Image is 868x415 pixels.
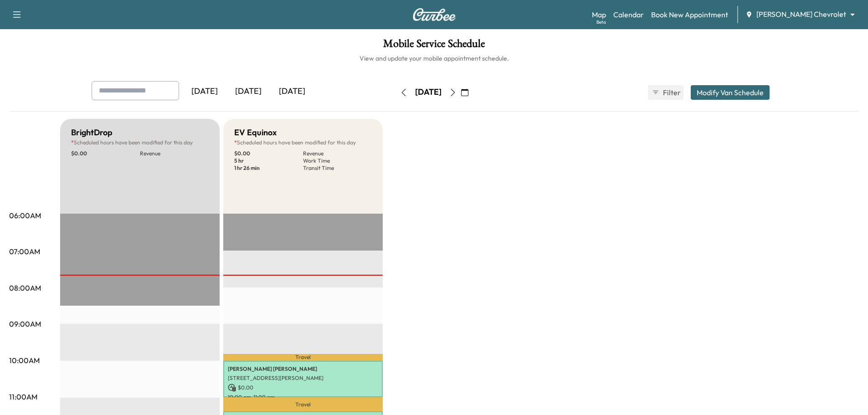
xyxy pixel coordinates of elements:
p: Revenue [303,150,372,157]
p: 10:00 am - 11:00 am [228,394,378,401]
p: 11:00AM [9,391,37,402]
p: Transit Time [303,164,372,172]
h6: View and update your mobile appointment schedule. [9,54,859,63]
p: 08:00AM [9,282,41,293]
p: 07:00AM [9,246,40,257]
span: [PERSON_NAME] Chevrolet [756,9,846,20]
div: [DATE] [270,81,314,102]
p: 09:00AM [9,318,41,329]
p: 5 hr [234,157,303,164]
h5: BrightDrop [71,126,113,139]
button: Filter [648,85,683,100]
p: 10:00AM [9,355,40,366]
p: [STREET_ADDRESS][PERSON_NAME] [228,374,378,382]
p: Travel [223,397,383,411]
button: Modify Van Schedule [691,85,770,100]
p: 1 hr 26 min [234,164,303,172]
p: $ 0.00 [71,150,140,157]
h1: Mobile Service Schedule [9,38,859,54]
p: Travel [223,354,383,361]
div: Beta [596,19,606,26]
p: 06:00AM [9,210,41,221]
p: [PERSON_NAME] [PERSON_NAME] [228,365,378,373]
p: $ 0.00 [228,384,378,392]
a: MapBeta [592,9,606,20]
p: Work Time [303,157,372,164]
a: Book New Appointment [651,9,728,20]
h5: EV Equinox [234,126,277,139]
span: Filter [663,87,679,98]
p: Scheduled hours have been modified for this day [71,139,209,146]
img: Curbee Logo [412,8,456,21]
div: [DATE] [415,87,442,98]
a: Calendar [613,9,644,20]
div: [DATE] [226,81,270,102]
p: Scheduled hours have been modified for this day [234,139,372,146]
p: $ 0.00 [234,150,303,157]
div: [DATE] [183,81,226,102]
p: Revenue [140,150,209,157]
